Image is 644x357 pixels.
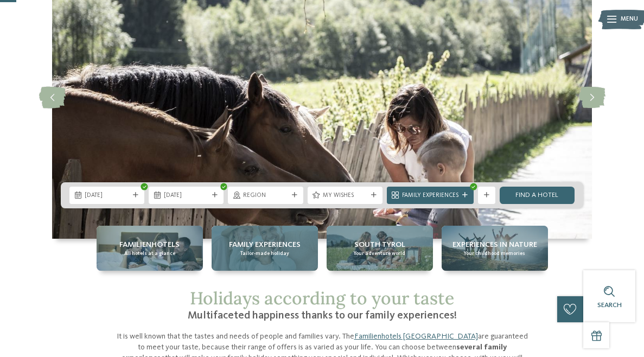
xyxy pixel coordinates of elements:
[85,192,129,200] span: [DATE]
[323,192,367,200] span: My wishes
[464,250,525,257] span: Your childhood memories
[190,287,454,309] span: Holidays according to your taste
[124,250,175,257] span: All hotels at a glance
[452,239,537,250] span: Experiences in nature
[597,302,622,309] span: Search
[229,239,301,250] span: Family Experiences
[354,239,405,250] span: South Tyrol
[354,333,478,340] a: Familienhotels [GEOGRAPHIC_DATA]
[500,187,575,204] a: Find a hotel
[442,226,548,271] a: Select your favourite family experiences! Experiences in nature Your childhood memories
[327,226,433,271] a: Select your favourite family experiences! South Tyrol Your adventure world
[212,226,318,271] a: Select your favourite family experiences! Family Experiences Tailor-made holiday
[354,250,405,257] span: Your adventure world
[97,226,203,271] a: Select your favourite family experiences! Familienhotels All hotels at a glance
[188,310,457,321] span: Multifaceted happiness thanks to our family experiences!
[119,239,180,250] span: Familienhotels
[240,250,289,257] span: Tailor-made holiday
[164,192,208,200] span: [DATE]
[243,192,288,200] span: Region
[402,192,458,200] span: Family Experiences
